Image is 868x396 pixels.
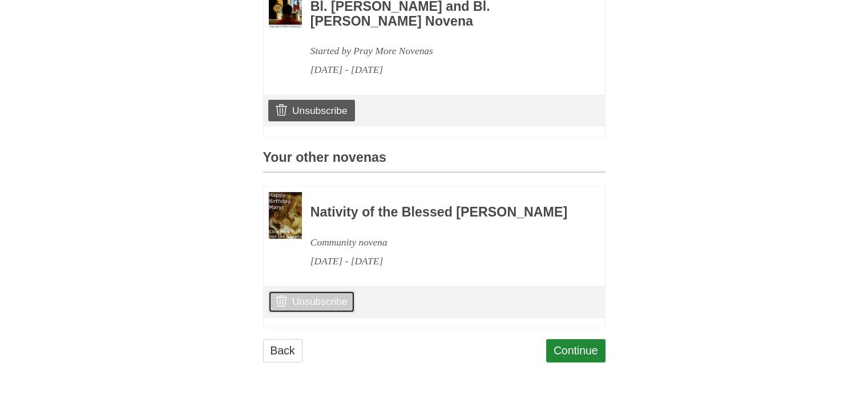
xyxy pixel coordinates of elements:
a: Unsubscribe [268,291,354,312]
div: [DATE] - [DATE] [310,60,574,79]
div: Community novena [310,233,574,252]
div: Started by Pray More Novenas [310,42,574,60]
h3: Your other novenas [263,150,605,173]
img: Novena image [269,192,302,239]
h3: Nativity of the Blessed [PERSON_NAME] [310,205,574,220]
div: [DATE] - [DATE] [310,252,574,271]
a: Back [263,339,302,362]
a: Unsubscribe [268,100,354,121]
a: Continue [546,339,605,362]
